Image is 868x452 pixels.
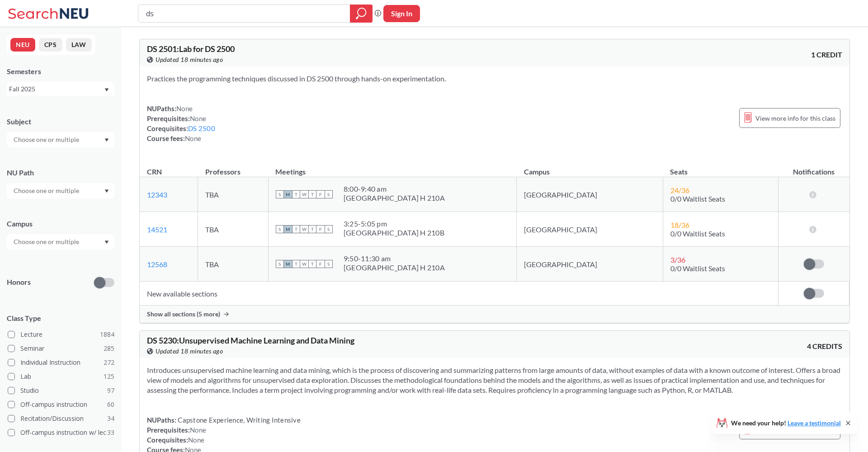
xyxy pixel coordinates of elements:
[147,310,220,318] span: Show all sections (5 more)
[8,357,114,368] label: Individual Instruction
[198,247,269,282] td: TBA
[7,277,31,287] p: Honors
[755,113,835,124] span: View more info for this class
[104,88,109,92] svg: Dropdown arrow
[7,66,114,76] div: Semesters
[517,212,663,247] td: [GEOGRAPHIC_DATA]
[292,260,300,268] span: T
[8,399,114,410] label: Off-campus instruction
[104,138,109,142] svg: Dropdown arrow
[198,177,269,212] td: TBA
[356,7,367,20] svg: magnifying glass
[308,225,316,233] span: T
[344,193,445,202] div: [GEOGRAPHIC_DATA] H 210A
[344,228,444,237] div: [GEOGRAPHIC_DATA] H 210B
[292,225,300,233] span: T
[300,225,308,233] span: W
[7,82,114,96] div: Fall 2025Dropdown arrow
[344,254,445,263] div: 9:50 - 11:30 am
[778,158,849,177] th: Notifications
[104,189,109,193] svg: Dropdown arrow
[670,194,725,203] span: 0/0 Waitlist Seats
[176,416,301,424] span: Capstone Experience, Writing Intensive
[344,263,445,272] div: [GEOGRAPHIC_DATA] H 210A
[308,260,316,268] span: T
[670,255,685,264] span: 3 / 36
[147,335,354,345] span: DS 5230 : Unsupervised Machine Learning and Data Mining
[188,124,215,132] a: DS 2500
[10,38,35,52] button: NEU
[147,44,235,54] span: DS 2501 : Lab for DS 2500
[325,190,333,198] span: S
[284,260,292,268] span: M
[140,306,849,323] div: Show all sections (5 more)
[147,365,842,395] section: Introduces unsupervised machine learning and data mining, which is the process of discovering and...
[190,114,206,122] span: None
[325,260,333,268] span: S
[107,386,114,395] span: 97
[788,419,841,427] a: Leave a testimonial
[176,104,193,113] span: None
[7,313,114,323] span: Class Type
[104,344,114,353] span: 285
[731,420,841,426] span: We need your help!
[107,414,114,424] span: 34
[100,330,114,339] span: 1884
[190,426,206,434] span: None
[308,190,316,198] span: T
[8,371,114,382] label: Lab
[8,413,114,424] label: Recitation/Discussion
[198,212,269,247] td: TBA
[39,38,62,52] button: CPS
[104,240,109,244] svg: Dropdown arrow
[344,219,444,228] div: 3:25 - 5:05 pm
[104,358,114,367] span: 272
[325,225,333,233] span: S
[670,229,725,238] span: 0/0 Waitlist Seats
[107,428,114,438] span: 33
[292,190,300,198] span: T
[316,190,325,198] span: F
[350,5,373,23] div: magnifying glass
[104,372,114,381] span: 125
[276,225,284,233] span: S
[300,190,308,198] span: W
[140,282,778,306] td: New available sections
[8,343,114,354] label: Seminar
[7,219,114,229] div: Campus
[517,158,663,177] th: Campus
[8,427,114,438] label: Off-campus instruction w/ lec
[807,341,842,351] span: 4 CREDITS
[9,84,104,94] div: Fall 2025
[811,50,842,60] span: 1 CREDIT
[147,225,167,234] a: 14521
[517,247,663,282] td: [GEOGRAPHIC_DATA]
[276,190,284,198] span: S
[7,168,114,178] div: NU Path
[198,158,269,177] th: Professors
[284,190,292,198] span: M
[8,385,114,396] label: Studio
[66,38,92,52] button: LAW
[670,264,725,273] span: 0/0 Waitlist Seats
[147,190,167,199] a: 12343
[9,236,85,247] input: Choose one or multiple
[7,234,114,250] div: Dropdown arrow
[517,177,663,212] td: [GEOGRAPHIC_DATA]
[284,225,292,233] span: M
[344,184,445,193] div: 8:00 - 9:40 am
[147,104,215,143] div: NUPaths: Prerequisites: Corequisites: Course fees:
[316,225,325,233] span: F
[7,132,114,147] div: Dropdown arrow
[7,117,114,127] div: Subject
[383,5,420,22] button: Sign In
[107,400,114,410] span: 60
[156,346,223,356] span: Updated 18 minutes ago
[147,74,842,84] section: Practices the programming techniques discussed in DS 2500 through hands-on experimentation.
[268,158,516,177] th: Meetings
[9,185,85,196] input: Choose one or multiple
[156,55,223,65] span: Updated 18 minutes ago
[670,221,689,229] span: 18 / 36
[9,134,85,145] input: Choose one or multiple
[276,260,284,268] span: S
